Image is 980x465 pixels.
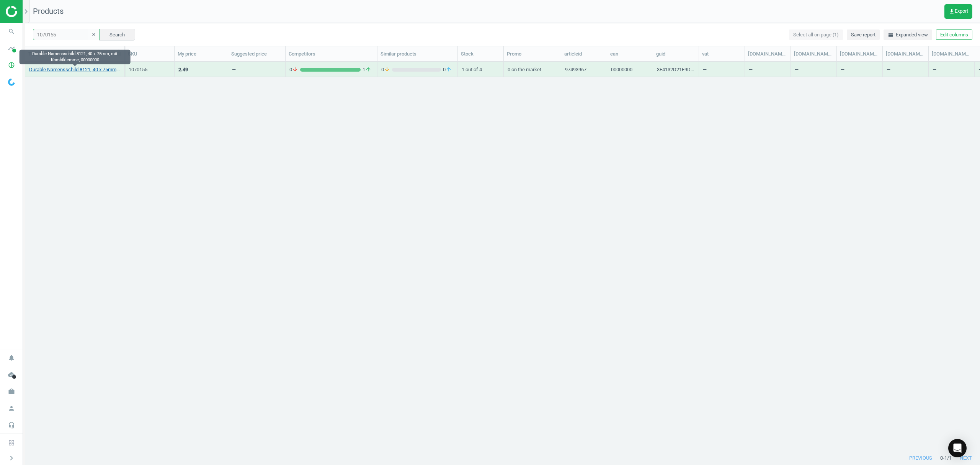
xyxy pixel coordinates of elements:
[611,66,632,76] div: 00000000
[949,8,955,15] i: get_app
[4,418,19,432] i: headset_mic
[886,51,925,57] div: [DOMAIN_NAME](ean)
[6,6,60,17] img: ajHJNr6hYgQAAAAASUVORK5CYII=
[841,62,879,76] div: —
[933,62,970,76] div: —
[936,29,972,40] button: Edit columns
[91,32,96,37] i: clear
[461,51,500,57] div: Stock
[884,29,932,40] button: horizontal_splitExpanded view
[508,62,557,76] div: 0 on the market
[33,7,64,16] span: Products
[365,66,371,73] i: arrow_upward
[7,454,16,463] i: chevron_right
[564,51,604,57] div: articleid
[4,58,19,72] i: pie_chart_outlined
[4,41,19,56] i: timeline
[25,62,980,442] div: grid
[381,51,454,57] div: Similar products
[4,367,19,382] i: cloud_done
[793,31,839,38] span: Select all on page (1)
[703,62,741,76] div: —
[4,350,19,365] i: notifications
[33,29,100,40] input: SKU/Title search
[441,66,454,73] span: 0
[20,50,131,64] div: Durable Namensschild 8121, 40 x 75mm, mit Kombiklemme, 00000000
[847,29,880,40] button: Save report
[949,8,968,15] span: Export
[2,453,21,463] button: chevron_right
[748,51,787,57] div: [DOMAIN_NAME](brand)
[944,4,972,19] button: get_appExport
[749,62,787,76] div: —
[8,79,15,86] img: wGWNvw8QSZomAAAAABJRU5ErkJggg==
[29,66,121,73] a: Durable Namensschild 8121, 40 x 75mm, mit Kombiklemme, 00000000
[128,51,171,57] div: SKU
[947,455,952,462] span: / 1
[384,66,390,73] i: arrow_downward
[4,24,19,39] i: search
[381,66,392,73] span: 0
[795,62,833,76] div: —
[940,455,947,462] span: 0 - 1
[610,51,650,57] div: ean
[232,66,236,76] div: —
[702,51,742,57] div: vat
[4,401,19,416] i: person
[289,66,300,73] span: 0
[901,451,940,465] button: previous
[932,51,971,57] div: [DOMAIN_NAME](image_url)
[888,32,894,38] i: horizontal_split
[887,62,924,76] div: —
[292,66,298,73] i: arrow_downward
[888,31,928,38] span: Expanded view
[446,66,452,73] i: arrow_upward
[178,66,188,73] div: 2.49
[507,51,558,57] div: Promo
[789,29,843,40] button: Select all on page (1)
[21,7,31,16] i: chevron_right
[99,29,135,40] button: Search
[361,66,373,73] span: 1
[178,51,225,57] div: My price
[129,66,170,73] div: 1070155
[794,51,833,57] div: [DOMAIN_NAME](delivery)
[231,51,282,57] div: Suggested price
[851,31,875,38] span: Save report
[565,66,586,76] div: 97493967
[289,51,374,57] div: Competitors
[840,51,879,57] div: [DOMAIN_NAME](description)
[952,451,980,465] button: next
[88,29,100,40] button: clear
[4,384,19,399] i: work
[948,439,967,457] div: Open Intercom Messenger
[656,51,696,57] div: guid
[657,66,695,76] div: 3F4132D21F9D6B1FE06365033D0A728F
[462,62,500,76] div: 1 out of 4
